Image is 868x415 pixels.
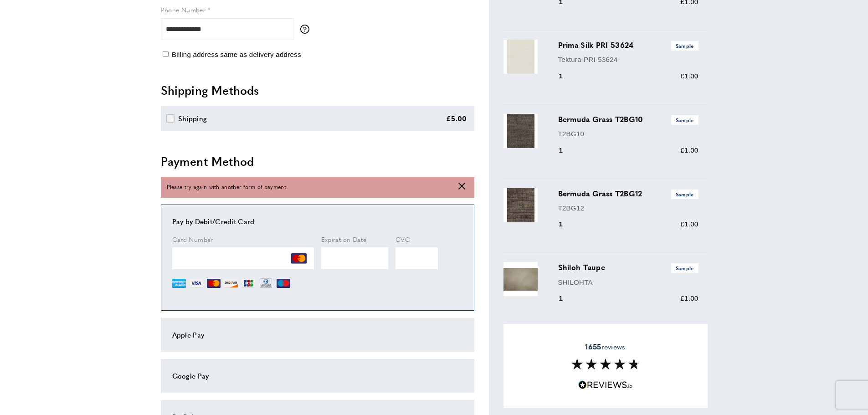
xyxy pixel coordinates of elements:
[241,277,255,290] img: JCB.png
[503,262,538,296] img: Shiloh Taupe
[163,51,169,57] input: Billing address same as delivery address
[172,216,463,227] div: Pay by Debit/Credit Card
[558,145,576,156] div: 1
[167,183,288,191] span: Please try again with another form of payment.
[178,113,207,124] div: Shipping
[300,25,314,34] button: More information
[224,277,238,290] img: DI.png
[671,263,699,273] span: Sample
[172,51,301,58] span: Billing address same as delivery address
[503,40,538,74] img: Prima Silk PRI 53624
[680,294,698,302] span: £1.00
[558,40,699,51] h3: Prima Silk PRI 53624
[395,235,410,244] span: CVC
[558,293,576,304] div: 1
[207,277,221,290] img: MC.png
[671,115,699,125] span: Sample
[680,146,698,154] span: £1.00
[585,342,625,351] span: reviews
[571,359,640,370] img: Reviews section
[172,329,463,340] div: Apple Pay
[558,203,699,214] p: T2BG12
[558,277,699,288] p: SHILOHTA
[446,113,467,124] div: £5.00
[321,235,367,244] span: Expiration Date
[161,5,206,14] span: Phone Number
[671,190,699,199] span: Sample
[558,188,699,199] h3: Bermuda Grass T2BG12
[671,41,699,51] span: Sample
[558,262,699,273] h3: Shiloh Taupe
[585,341,601,352] strong: 1655
[277,277,290,290] img: MI.png
[172,247,314,269] iframe: Secure Credit Card Frame - Credit Card Number
[259,277,273,290] img: DN.png
[680,220,698,228] span: £1.00
[680,72,698,80] span: £1.00
[558,219,576,230] div: 1
[395,247,438,269] iframe: Secure Credit Card Frame - CVV
[161,153,474,169] h2: Payment Method
[190,277,203,290] img: VI.png
[558,54,699,65] p: Tektura-PRI-53624
[558,128,699,139] p: T2BG10
[503,114,538,148] img: Bermuda Grass T2BG10
[321,247,389,269] iframe: Secure Credit Card Frame - Expiration Date
[503,188,538,222] img: Bermuda Grass T2BG12
[172,235,213,244] span: Card Number
[161,82,474,98] h2: Shipping Methods
[291,251,307,266] img: MC.png
[558,71,576,82] div: 1
[172,277,186,290] img: AE.png
[558,114,699,125] h3: Bermuda Grass T2BG10
[172,370,463,381] div: Google Pay
[578,381,633,389] img: Reviews.io 5 stars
